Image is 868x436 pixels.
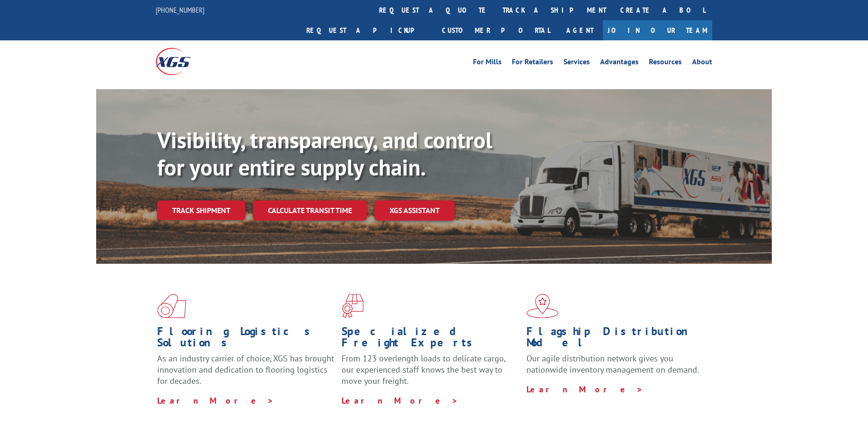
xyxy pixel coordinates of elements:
a: Track shipment [157,200,245,220]
h1: Flagship Distribution Model [526,326,704,353]
img: xgs-icon-total-supply-chain-intelligence-red [157,294,186,318]
a: [PHONE_NUMBER] [156,5,205,15]
a: Learn More > [526,384,643,395]
a: Request a pickup [299,20,435,40]
a: About [692,58,712,69]
a: Advantages [600,58,639,69]
a: Resources [649,58,682,69]
a: For Retailers [512,58,553,69]
h1: Flooring Logistics Solutions [157,326,335,353]
img: xgs-icon-flagship-distribution-model-red [526,294,559,318]
h1: Specialized Freight Experts [342,326,519,353]
span: As an industry carrier of choice, XGS has brought innovation and dedication to flooring logistics... [157,353,334,386]
img: xgs-icon-focused-on-flooring-red [342,294,364,318]
p: From 123 overlength loads to delicate cargo, our experienced staff knows the best way to move you... [342,353,519,395]
b: Visibility, transparency, and control for your entire supply chain. [157,125,492,182]
a: Customer Portal [435,20,557,40]
a: Agent [557,20,603,40]
a: Learn More > [342,395,458,406]
span: Our agile distribution network gives you nationwide inventory management on demand. [526,353,699,375]
a: Join Our Team [603,20,712,40]
a: Services [563,58,590,69]
a: XGS ASSISTANT [374,200,455,221]
a: Learn More > [157,395,274,406]
a: Calculate transit time [253,200,367,221]
a: For Mills [473,58,502,69]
